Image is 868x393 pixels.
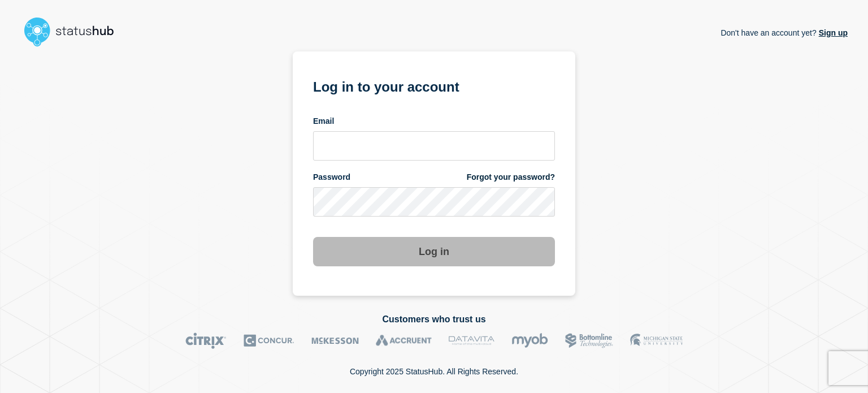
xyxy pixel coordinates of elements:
button: Log in [313,237,555,266]
h2: Customers who trust us [20,314,848,325]
img: Citrix logo [185,332,227,349]
img: StatusHub logo [20,14,128,50]
h1: Log in to your account [313,75,555,96]
span: Email [313,116,334,127]
img: Accruent logo [376,332,432,349]
a: Sign up [817,28,848,37]
p: Don't have an account yet? [721,19,848,46]
img: DataVita logo [449,332,494,349]
img: McKesson logo [311,332,359,349]
p: Copyright 2025 StatusHub. All Rights Reserved. [350,367,518,376]
img: Concur logo [244,332,294,349]
img: Bottomline logo [565,332,613,349]
img: myob logo [511,332,548,349]
input: email input [313,131,555,161]
a: Forgot your password? [467,172,555,183]
span: Password [313,172,350,183]
input: password input [313,187,555,217]
img: MSU logo [630,332,683,349]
